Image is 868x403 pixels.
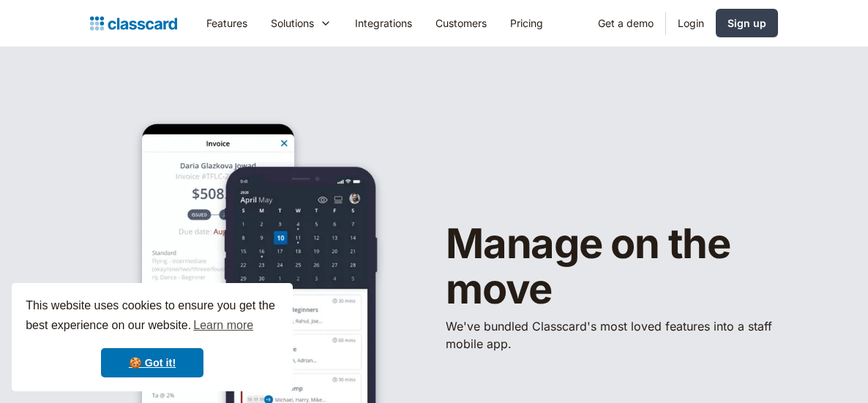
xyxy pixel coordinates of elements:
span: This website uses cookies to ensure you get the best experience on our website. [26,297,279,336]
p: We've bundled ​Classcard's most loved features into a staff mobile app. [446,317,778,353]
a: dismiss cookie message [101,348,203,377]
a: Login [666,7,716,39]
a: Customers [424,7,498,39]
a: Sign up [716,9,778,37]
a: Pricing [498,7,555,39]
a: learn more about cookies [191,315,255,336]
a: Features [195,7,259,39]
div: Solutions [271,15,314,31]
h1: Manage on the move [446,222,778,312]
div: Sign up [727,15,766,31]
a: home [90,13,177,34]
a: Get a demo [586,7,665,39]
a: Integrations [343,7,424,39]
div: Solutions [259,7,343,39]
div: cookieconsent [12,283,293,391]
